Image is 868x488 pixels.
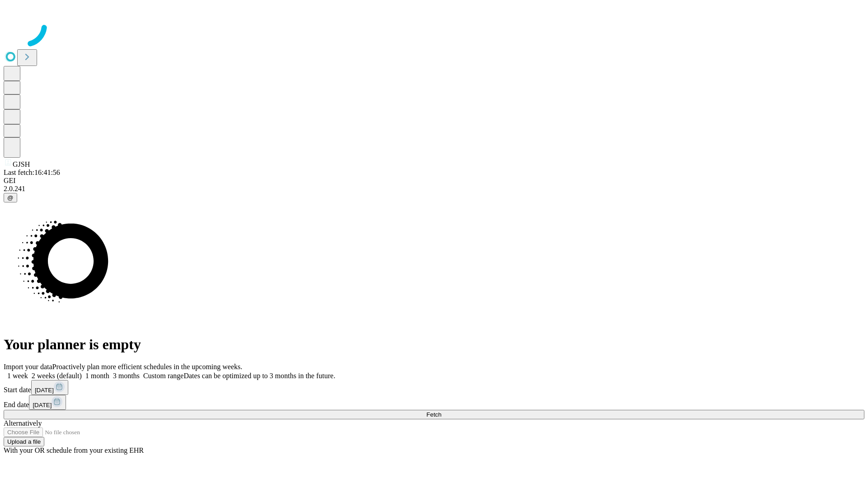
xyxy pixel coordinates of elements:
[4,419,42,427] span: Alternatively
[184,372,335,380] span: Dates can be optimized up to 3 months in the future.
[52,363,242,371] span: Proactively plan more efficient schedules in the upcoming weeks.
[143,372,184,380] span: Custom range
[31,380,68,395] button: [DATE]
[85,372,109,380] span: 1 month
[13,160,30,168] span: GJSH
[4,177,864,185] div: GEI
[4,336,864,353] h1: Your planner is empty
[7,194,14,201] span: @
[4,395,864,410] div: End date
[4,363,52,371] span: Import your data
[426,411,441,418] span: Fetch
[4,446,144,454] span: With your OR schedule from your existing EHR
[4,410,864,419] button: Fetch
[32,372,82,380] span: 2 weeks (default)
[29,395,66,410] button: [DATE]
[33,402,52,408] span: [DATE]
[4,185,864,193] div: 2.0.241
[113,372,140,380] span: 3 months
[4,193,17,202] button: @
[4,437,44,446] button: Upload a file
[7,372,28,380] span: 1 week
[4,169,60,176] span: Last fetch: 16:41:56
[35,387,54,394] span: [DATE]
[4,380,864,395] div: Start date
